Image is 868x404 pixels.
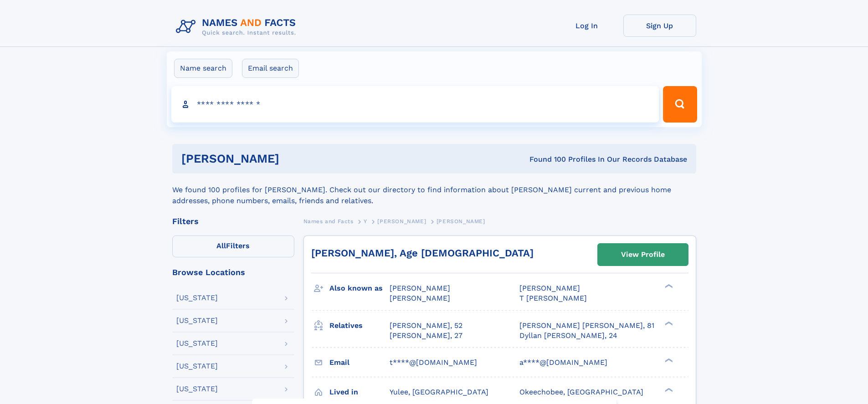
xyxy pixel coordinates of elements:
[176,294,218,302] div: [US_STATE]
[329,318,390,333] h3: Relatives
[176,385,218,393] div: [US_STATE]
[172,235,294,257] label: Filters
[519,321,654,331] a: [PERSON_NAME] [PERSON_NAME], 81
[519,284,580,292] span: [PERSON_NAME]
[171,86,659,123] input: search input
[303,215,354,227] a: Names and Facts
[390,388,488,396] span: Yulee, [GEOGRAPHIC_DATA]
[519,331,617,341] a: Dyllan [PERSON_NAME], 24
[390,331,462,341] a: [PERSON_NAME], 27
[176,363,218,370] div: [US_STATE]
[390,294,450,302] span: [PERSON_NAME]
[181,153,405,164] h1: [PERSON_NAME]
[377,215,426,227] a: [PERSON_NAME]
[663,387,673,393] div: ❯
[663,283,673,289] div: ❯
[550,15,623,37] a: Log In
[663,86,697,123] button: Search Button
[623,15,696,37] a: Sign Up
[172,15,303,39] img: Logo Names and Facts
[364,218,367,225] span: Y
[404,154,687,164] div: Found 100 Profiles In Our Records Database
[172,174,696,206] div: We found 100 profiles for [PERSON_NAME]. Check out our directory to find information about [PERSO...
[174,59,232,78] label: Name search
[311,247,534,259] a: [PERSON_NAME], Age [DEMOGRAPHIC_DATA]
[329,355,390,370] h3: Email
[242,59,299,78] label: Email search
[519,388,643,396] span: Okeechobee, [GEOGRAPHIC_DATA]
[598,244,688,266] a: View Profile
[329,281,390,296] h3: Also known as
[176,317,218,324] div: [US_STATE]
[216,241,226,250] span: All
[663,357,673,363] div: ❯
[437,218,485,225] span: [PERSON_NAME]
[176,340,218,347] div: [US_STATE]
[390,284,450,292] span: [PERSON_NAME]
[172,217,294,225] div: Filters
[621,244,665,265] div: View Profile
[519,294,587,302] span: T [PERSON_NAME]
[390,321,462,331] a: [PERSON_NAME], 52
[663,320,673,326] div: ❯
[364,215,367,227] a: Y
[329,384,390,400] h3: Lived in
[377,218,426,225] span: [PERSON_NAME]
[172,268,294,276] div: Browse Locations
